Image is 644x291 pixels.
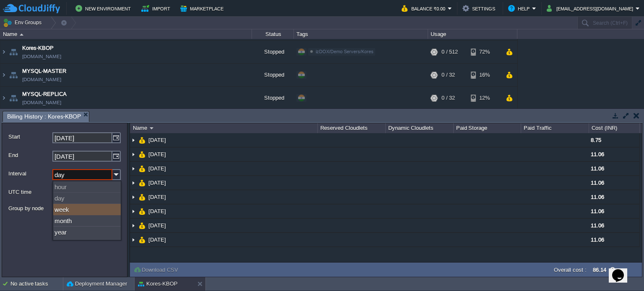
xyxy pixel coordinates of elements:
[8,41,19,63] img: AMDAwAAAACH5BAEAAAAALAAAAAABAAEAAAICRAEAOw==
[130,162,137,175] img: AMDAwAAAACH5BAEAAAAALAAAAAABAAEAAAICRAEAOw==
[294,29,428,39] div: Tags
[316,49,374,54] span: izDOX/Demo Servers/Kores
[148,222,167,229] a: [DATE]
[75,3,133,13] button: New Environment
[591,208,604,214] span: 11.06
[8,151,52,160] label: End
[133,266,181,273] button: Download CSV
[139,219,145,232] img: AMDAwAAAACH5BAEAAAAALAAAAAABAAEAAAICRAEAOw==
[53,215,121,227] div: month
[139,204,145,218] img: AMDAwAAAACH5BAEAAAAALAAAAAABAAEAAAICRAEAOw==
[8,64,19,86] img: AMDAwAAAACH5BAEAAAAALAAAAAABAAEAAAICRAEAOw==
[554,267,587,273] label: Overall cost :
[141,3,173,13] button: Import
[441,87,455,109] div: 0 / 32
[591,194,604,200] span: 11.06
[148,151,167,158] a: [DATE]
[139,190,145,204] img: AMDAwAAAACH5BAEAAAAALAAAAAABAAEAAAICRAEAOw==
[8,87,19,109] img: AMDAwAAAACH5BAEAAAAALAAAAAABAAEAAAICRAEAOw==
[22,98,61,107] span: [DOMAIN_NAME]
[130,233,137,247] img: AMDAwAAAACH5BAEAAAAALAAAAAABAAEAAAICRAEAOw==
[0,64,7,86] img: AMDAwAAAACH5BAEAAAAALAAAAAABAAEAAAICRAEAOw==
[53,204,121,215] div: week
[3,17,44,28] button: Env Groups
[3,3,60,14] img: CloudJiffy
[148,136,167,144] a: [DATE]
[10,277,63,291] div: No active tasks
[130,204,137,218] img: AMDAwAAAACH5BAEAAAAALAAAAAABAAEAAAICRAEAOw==
[547,3,636,13] button: [EMAIL_ADDRESS][DOMAIN_NAME]
[53,227,121,238] div: year
[591,165,604,172] span: 11.06
[130,176,137,190] img: AMDAwAAAACH5BAEAAAAALAAAAAABAAEAAAICRAEAOw==
[252,64,294,86] div: Stopped
[1,29,252,39] div: Name
[591,151,604,157] span: 11.06
[148,208,167,215] a: [DATE]
[386,123,453,133] div: Dynamic Cloudlets
[591,222,604,229] span: 11.06
[53,181,121,193] div: hour
[0,41,7,63] img: AMDAwAAAACH5BAEAAAAALAAAAAABAAEAAAICRAEAOw==
[522,123,589,133] div: Paid Traffic
[609,258,636,283] iframe: chat widget
[148,165,167,172] a: [DATE]
[471,87,498,109] div: 12%
[8,204,101,213] label: Group by node
[471,64,498,86] div: 16%
[22,67,66,75] span: MYSQL-MASTER
[471,41,498,63] div: 72%
[138,280,177,288] button: Kores-KBOP
[22,75,61,84] span: [DOMAIN_NAME]
[8,132,52,141] label: Start
[8,188,101,196] label: UTC time
[139,147,145,161] img: AMDAwAAAACH5BAEAAAAALAAAAAABAAEAAAICRAEAOw==
[130,133,137,147] img: AMDAwAAAACH5BAEAAAAALAAAAAABAAEAAAICRAEAOw==
[454,123,521,133] div: Paid Storage
[20,33,23,36] img: AMDAwAAAACH5BAEAAAAALAAAAAABAAEAAAICRAEAOw==
[139,133,145,147] img: AMDAwAAAACH5BAEAAAAALAAAAAABAAEAAAICRAEAOw==
[67,280,127,288] button: Deployment Manager
[139,162,145,175] img: AMDAwAAAACH5BAEAAAAALAAAAAABAAEAAAICRAEAOw==
[8,169,52,178] label: Interval
[591,137,601,143] span: 8.75
[22,44,54,52] a: Kores-KBOP
[130,190,137,204] img: AMDAwAAAACH5BAEAAAAALAAAAAABAAEAAAICRAEAOw==
[441,64,455,86] div: 0 / 32
[22,52,61,61] span: [DOMAIN_NAME]
[148,236,167,243] a: [DATE]
[441,41,458,63] div: 0 / 512
[150,127,153,129] img: AMDAwAAAACH5BAEAAAAALAAAAAABAAEAAAICRAEAOw==
[252,29,293,39] div: Status
[593,267,606,273] label: 86.14
[252,87,294,109] div: Stopped
[130,147,137,161] img: AMDAwAAAACH5BAEAAAAALAAAAAABAAEAAAICRAEAOw==
[180,3,226,13] button: Marketplace
[252,41,294,63] div: Stopped
[428,29,517,39] div: Usage
[148,193,167,201] a: [DATE]
[22,90,67,98] a: MYSQL-REPLICA
[318,123,385,133] div: Reserved Cloudlets
[589,123,639,133] div: Cost (INR)
[131,123,317,133] div: Name
[139,176,145,190] img: AMDAwAAAACH5BAEAAAAALAAAAAABAAEAAAICRAEAOw==
[130,219,137,232] img: AMDAwAAAACH5BAEAAAAALAAAAAABAAEAAAICRAEAOw==
[508,3,532,13] button: Help
[7,111,81,122] span: Billing History : Kores-KBOP
[53,193,121,204] div: day
[402,3,448,13] button: Balance ₹0.00
[139,233,145,247] img: AMDAwAAAACH5BAEAAAAALAAAAAABAAEAAAICRAEAOw==
[148,179,167,186] a: [DATE]
[591,237,604,243] span: 11.06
